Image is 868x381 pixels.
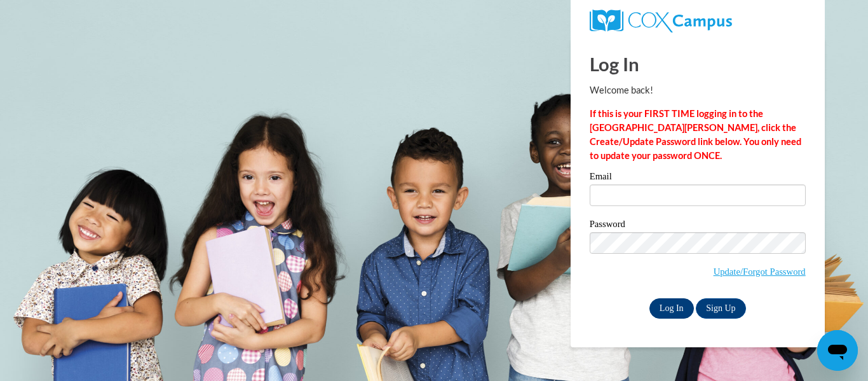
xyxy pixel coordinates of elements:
label: Password [590,219,806,232]
a: Update/Forgot Password [714,267,806,277]
p: Welcome back! [590,83,806,97]
strong: If this is your FIRST TIME logging in to the [GEOGRAPHIC_DATA][PERSON_NAME], click the Create/Upd... [590,108,801,161]
h1: Log In [590,51,806,77]
label: Email [590,172,806,184]
input: Log In [649,298,694,319]
a: COX Campus [590,10,806,32]
iframe: Button to launch messaging window [817,330,858,371]
img: COX Campus [590,10,732,32]
a: Sign Up [696,298,745,319]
